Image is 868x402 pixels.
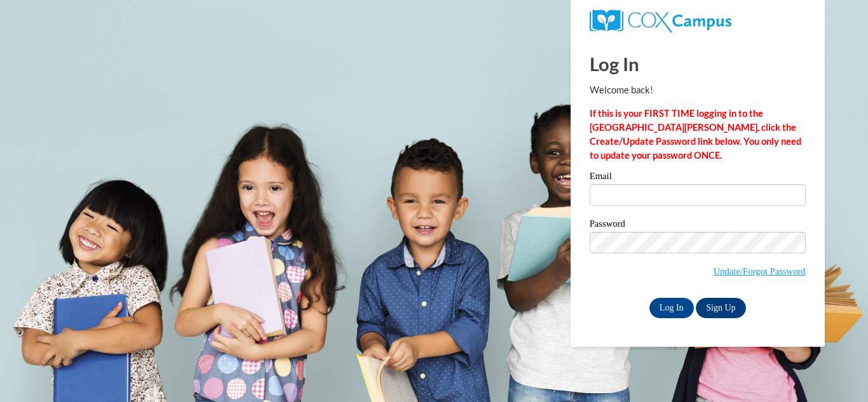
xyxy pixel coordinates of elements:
[590,219,806,232] label: Password
[590,51,806,77] h1: Log In
[649,298,694,318] input: Log In
[590,15,731,25] a: COX Campus
[714,266,806,276] a: Update/Forgot Password
[590,108,801,161] strong: If this is your FIRST TIME logging in to the [GEOGRAPHIC_DATA][PERSON_NAME], click the Create/Upd...
[590,83,806,97] p: Welcome back!
[590,171,806,184] label: Email
[590,10,731,32] img: COX Campus
[696,298,745,318] a: Sign Up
